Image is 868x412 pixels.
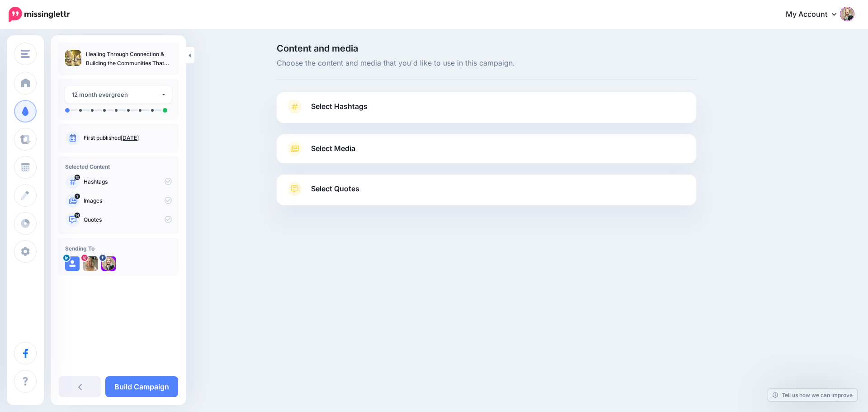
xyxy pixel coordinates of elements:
span: Content and media [277,44,696,53]
a: My Account [777,4,854,26]
img: user_default_image.png [65,256,80,271]
img: 7587529839ee61fac521bb6bd95b6da0_thumb.jpg [65,50,81,66]
span: Select Media [311,142,355,155]
h4: Sending To [65,245,172,252]
p: Healing Through Connection & Building the Communities That Sustain Us [86,50,172,68]
a: [DATE] [121,134,139,141]
span: Select Quotes [311,183,359,195]
p: Quotes [84,216,172,224]
span: 10 [75,175,80,180]
h4: Selected Content [65,163,172,170]
span: Choose the content and media that you'd like to use in this campaign. [277,57,696,69]
p: Hashtags [84,178,172,186]
a: Tell us how we can improve [768,389,857,401]
div: 12 month evergreen [72,90,161,100]
a: Select Quotes [286,182,687,205]
button: 12 month evergreen [65,86,172,104]
img: menu.png [21,50,30,58]
img: 290742663_690246859085558_2546020681360716234_n-bsa153213.jpg [101,256,116,271]
span: 1 [75,194,80,199]
span: 14 [75,213,80,218]
span: Select Hashtags [311,100,368,113]
img: Missinglettr [9,7,70,22]
img: 451395311_495900419469078_553458371124701532_n-bsa153214.jpg [83,256,98,271]
p: First published [84,134,172,142]
a: Select Hashtags [286,99,687,123]
a: Select Media [286,142,687,156]
p: Images [84,197,172,205]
